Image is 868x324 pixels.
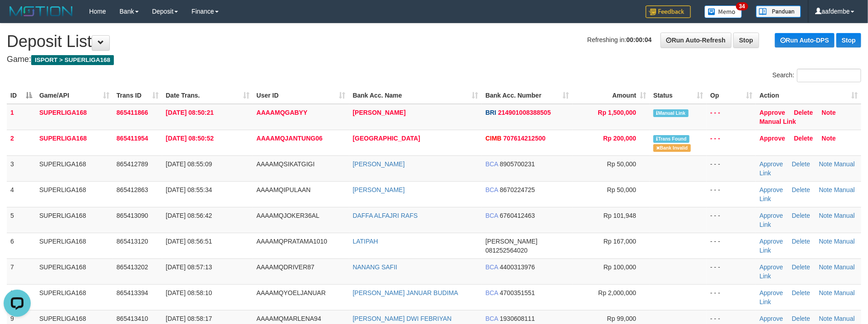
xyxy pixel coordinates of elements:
[792,315,810,322] a: Delete
[607,186,637,193] span: Rp 50,000
[485,212,498,219] span: BCA
[792,238,810,245] a: Delete
[353,109,406,116] a: [PERSON_NAME]
[117,135,148,142] span: 865411954
[794,135,813,142] a: Delete
[257,160,315,168] span: AAAAMQSIKATGIGI
[819,238,833,245] a: Note
[707,181,756,207] td: - - -
[485,289,498,296] span: BCA
[166,263,212,271] span: [DATE] 08:57:13
[792,289,810,296] a: Delete
[117,109,148,116] span: 865411866
[500,212,535,219] span: Copy 6760412463 to clipboard
[819,263,833,271] a: Note
[117,160,148,168] span: 865412789
[117,289,148,296] span: 865413394
[257,263,314,271] span: AAAAMQDRIVER87
[166,160,212,168] span: [DATE] 08:55:09
[353,186,405,193] a: [PERSON_NAME]
[36,207,113,233] td: SUPERLIGA168
[626,36,652,43] strong: 00:00:04
[775,33,835,47] a: Run Auto-DPS
[819,315,833,322] a: Note
[650,87,707,104] th: Status: activate to sort column ascending
[166,289,212,296] span: [DATE] 08:58:10
[760,315,783,322] a: Approve
[707,104,756,130] td: - - -
[7,87,36,104] th: ID: activate to sort column descending
[604,263,636,271] span: Rp 100,000
[760,160,855,177] a: Manual Link
[353,315,452,322] a: [PERSON_NAME] DWI FEBRIYAN
[113,87,162,104] th: Trans ID: activate to sort column ascending
[36,104,113,130] td: SUPERLIGA168
[797,69,861,82] input: Search:
[760,186,855,202] a: Manual Link
[822,135,836,142] a: Note
[653,144,690,152] span: Bank is not match
[485,263,498,271] span: BCA
[760,109,785,116] a: Approve
[572,87,650,104] th: Amount: activate to sort column ascending
[760,212,783,219] a: Approve
[117,315,148,322] span: 865413410
[756,87,861,104] th: Action: activate to sort column ascending
[485,109,496,116] span: BRI
[166,238,212,245] span: [DATE] 08:56:51
[604,238,636,245] span: Rp 167,000
[117,263,148,271] span: 865413202
[792,212,810,219] a: Delete
[485,186,498,193] span: BCA
[485,247,527,254] span: Copy 081252564020 to clipboard
[707,207,756,233] td: - - -
[760,289,855,305] a: Manual Link
[353,135,421,142] a: [GEOGRAPHIC_DATA]
[349,87,482,104] th: Bank Acc. Name: activate to sort column ascending
[736,2,748,10] span: 34
[661,33,732,48] a: Run Auto-Refresh
[587,36,652,43] span: Refreshing in:
[653,109,688,117] span: Manually Linked
[7,130,36,155] td: 2
[500,263,535,271] span: Copy 4400313976 to clipboard
[756,5,801,18] img: panduan.png
[353,212,418,219] a: DAFFA ALFAJRI RAFS
[257,135,323,142] span: AAAAMQJANTUNG06
[500,289,535,296] span: Copy 4700351551 to clipboard
[257,186,311,193] span: AAAAMQIPULAAN
[607,315,637,322] span: Rp 99,000
[31,55,114,65] span: ISPORT > SUPERLIGA168
[7,258,36,284] td: 7
[7,155,36,181] td: 3
[707,233,756,258] td: - - -
[822,109,836,116] a: Note
[773,69,861,82] label: Search:
[7,104,36,130] td: 1
[704,5,742,18] img: Button%20Memo.svg
[36,258,113,284] td: SUPERLIGA168
[7,284,36,310] td: 8
[819,160,833,168] a: Note
[166,109,214,116] span: [DATE] 08:50:21
[485,315,498,322] span: BCA
[607,160,637,168] span: Rp 50,000
[500,186,535,193] span: Copy 8670224725 to clipboard
[7,207,36,233] td: 5
[707,155,756,181] td: - - -
[117,238,148,245] span: 865413120
[36,130,113,155] td: SUPERLIGA168
[353,289,458,296] a: [PERSON_NAME] JANUAR BUDIMA
[7,5,75,18] img: MOTION_logo.png
[498,109,551,116] span: Copy 214901008388505 to clipboard
[500,315,535,322] span: Copy 1930608111 to clipboard
[604,212,636,219] span: Rp 101,948
[819,289,833,296] a: Note
[760,263,783,271] a: Approve
[166,186,212,193] span: [DATE] 08:55:34
[836,33,861,47] a: Stop
[253,87,349,104] th: User ID: activate to sort column ascending
[257,238,328,245] span: AAAAMQPRATAMA1010
[760,118,796,125] a: Manual Link
[760,186,783,193] a: Approve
